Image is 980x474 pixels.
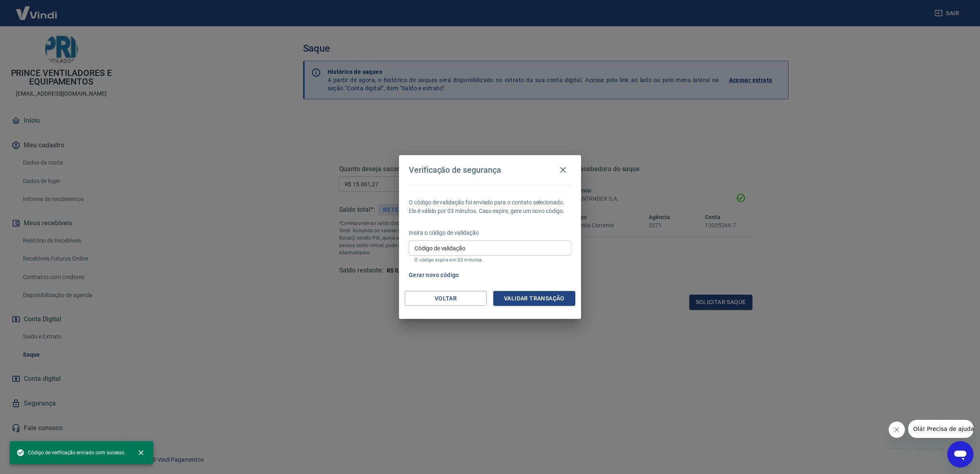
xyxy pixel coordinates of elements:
[889,421,905,438] iframe: Fechar mensagem
[409,198,571,215] p: O código de validação foi enviado para o contato selecionado. Ele é válido por 03 minutos. Caso e...
[132,444,150,462] button: close
[5,6,69,12] span: Olá! Precisa de ajuda?
[409,229,571,237] p: Insira o código de validação
[409,165,501,175] h4: Verificação de segurança
[16,449,125,457] span: Código de verificação enviado com sucesso.
[405,291,487,306] button: Voltar
[415,257,565,263] p: O código expira em 03 minutos.
[493,291,575,306] button: Validar transação
[947,441,973,467] iframe: Botão para abrir a janela de mensagens
[406,268,463,283] button: Gerar novo código
[908,420,973,438] iframe: Mensagem da empresa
